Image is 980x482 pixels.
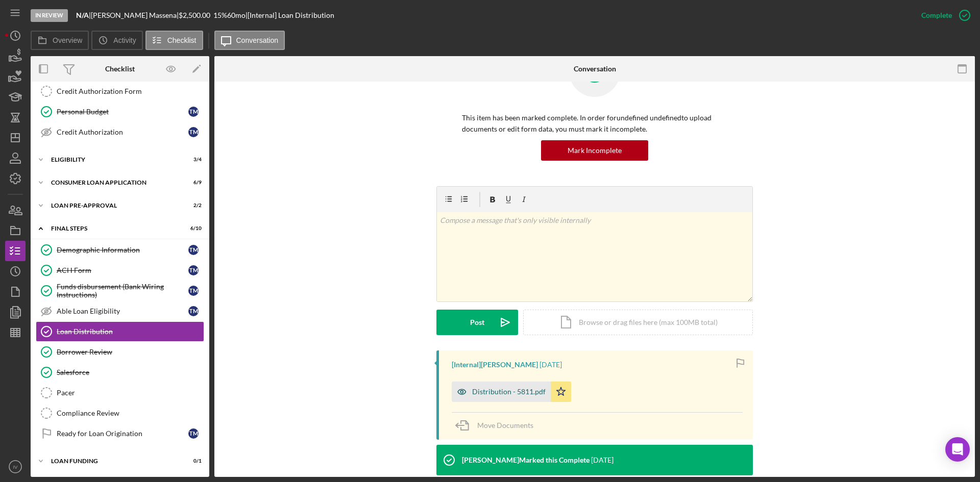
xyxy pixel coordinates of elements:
div: T M [188,107,199,117]
button: Complete [911,5,975,26]
div: Loan Distribution [57,327,204,336]
div: 2 / 2 [183,202,202,209]
div: [PERSON_NAME] Massena | [91,11,179,19]
div: [PERSON_NAME] Marked this Complete [462,456,590,464]
div: Distribution - 5811.pdf [472,388,546,396]
div: 6 / 9 [183,180,202,186]
a: Credit AuthorizationTM [36,122,204,142]
a: Ready for Loan OriginationTM [36,423,204,444]
a: Pacer [36,383,204,403]
div: Checklist [105,65,135,73]
button: Post [436,310,518,335]
div: Pacer [57,389,204,397]
div: Open Intercom Messenger [945,437,970,462]
div: Compliance Review [57,409,204,417]
div: 0 / 1 [183,458,202,464]
div: 15 % [213,11,227,19]
a: ACH FormTM [36,260,204,281]
div: T M [188,245,199,255]
a: Able Loan EligibilityTM [36,301,204,321]
label: Overview [53,36,82,44]
label: Activity [113,36,136,44]
div: Loan Pre-Approval [51,202,176,209]
div: 60 mo [227,11,246,19]
p: This item has been marked complete. In order for undefined undefined to upload documents or edit ... [462,112,727,135]
a: Funds disbursement (Bank Wiring Instructions)TM [36,281,204,301]
a: Borrower Review [36,342,204,362]
div: Demographic Information [57,246,188,254]
a: Salesforce [36,362,204,383]
div: Personal Budget [57,108,188,116]
div: [Internal] [PERSON_NAME] [452,361,538,369]
div: Conversation [574,65,616,73]
a: Loan Distribution [36,321,204,342]
div: T M [188,286,199,296]
button: Distribution - 5811.pdf [452,382,571,402]
label: Conversation [236,36,279,44]
div: Post [470,310,484,335]
div: Borrower Review [57,348,204,356]
div: ACH Form [57,266,188,274]
div: $2,500.00 [179,11,213,19]
button: Move Documents [452,413,544,438]
a: Compliance Review [36,403,204,423]
div: Funds disbursement (Bank Wiring Instructions) [57,283,188,299]
div: | [Internal] Loan Distribution [246,11,334,19]
div: Ready for Loan Origination [57,429,188,438]
div: T M [188,265,199,275]
label: Checklist [167,36,197,44]
div: T M [188,127,199,137]
button: Conversation [214,31,285,50]
time: 2025-08-12 21:44 [540,361,562,369]
div: Consumer Loan Application [51,180,176,186]
div: Complete [921,5,952,26]
div: Eligibility [51,157,176,163]
button: Activity [91,31,142,50]
button: Checklist [145,31,203,50]
text: IV [13,464,18,470]
div: T M [188,428,199,439]
div: Salesforce [57,368,204,376]
div: Credit Authorization Form [57,87,204,95]
button: Mark Incomplete [541,140,648,161]
a: Demographic InformationTM [36,240,204,260]
div: T M [188,306,199,316]
div: 3 / 4 [183,157,202,163]
div: 6 / 10 [183,225,202,232]
button: IV [5,456,26,477]
div: In Review [31,9,68,22]
b: N/A [76,11,89,19]
div: | [76,11,91,19]
a: Personal BudgetTM [36,102,204,122]
div: FINAL STEPS [51,225,176,232]
div: Able Loan Eligibility [57,307,188,315]
div: Credit Authorization [57,128,188,136]
button: Overview [31,31,89,50]
time: 2025-05-19 21:22 [591,456,614,464]
div: Loan Funding [51,458,176,464]
a: Credit Authorization Form [36,81,204,102]
div: Mark Incomplete [568,140,622,161]
span: Move Documents [477,421,533,429]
